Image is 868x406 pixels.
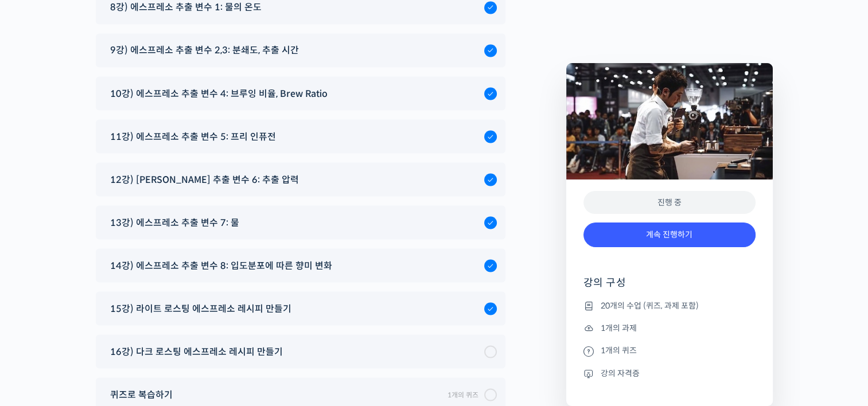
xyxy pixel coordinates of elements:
li: 20개의 수업 (퀴즈, 과제 포함) [583,299,756,313]
span: 설정 [177,328,191,337]
span: 홈 [36,328,43,337]
a: 10강) 에스프레소 추출 변수 4: 브루잉 비율, Brew Ratio [104,85,497,101]
span: 14강) 에스프레소 추출 변수 8: 입도분포에 따른 향미 변화 [110,257,332,273]
h4: 강의 구성 [583,276,756,299]
span: 12강) [PERSON_NAME] 추출 변수 6: 추출 압력 [110,171,299,187]
a: 14강) 에스프레소 추출 변수 8: 입도분포에 따른 향미 변화 [104,257,497,273]
li: 강의 자격증 [583,366,756,380]
span: 9강) 에스프레소 추출 변수 2,3: 분쇄도, 추출 시간 [110,42,299,58]
span: 11강) 에스프레소 추출 변수 5: 프리 인퓨전 [110,128,276,144]
a: 홈 [3,311,76,339]
span: 퀴즈로 복습하기 [110,387,173,402]
span: 10강) 에스프레소 추출 변수 4: 브루잉 비율, Brew Ratio [110,85,328,101]
a: 11강) 에스프레소 추출 변수 5: 프리 인퓨전 [104,128,497,144]
a: 13강) 에스프레소 추출 변수 7: 물 [104,214,497,230]
span: 15강) 라이트 로스팅 에스프레소 레시피 만들기 [110,300,291,316]
a: 15강) 라이트 로스팅 에스프레소 레시피 만들기 [104,300,497,316]
a: 16강) 다크 로스팅 에스프레소 레시피 만들기 [104,343,497,359]
a: 9강) 에스프레소 추출 변수 2,3: 분쇄도, 추출 시간 [104,42,497,58]
span: 대화 [105,329,119,338]
a: 계속 진행하기 [583,222,756,247]
span: 16강) 다크 로스팅 에스프레소 레시피 만들기 [110,343,283,359]
span: 1개의 퀴즈 [447,390,478,399]
span: 13강) 에스프레소 추출 변수 7: 물 [110,214,239,230]
a: 설정 [148,311,220,339]
div: 진행 중 [583,191,756,214]
a: 퀴즈로 복습하기 1개의 퀴즈 [104,387,497,402]
li: 1개의 과제 [583,321,756,335]
a: 대화 [76,311,148,339]
li: 1개의 퀴즈 [583,344,756,358]
a: 12강) [PERSON_NAME] 추출 변수 6: 추출 압력 [104,171,497,187]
